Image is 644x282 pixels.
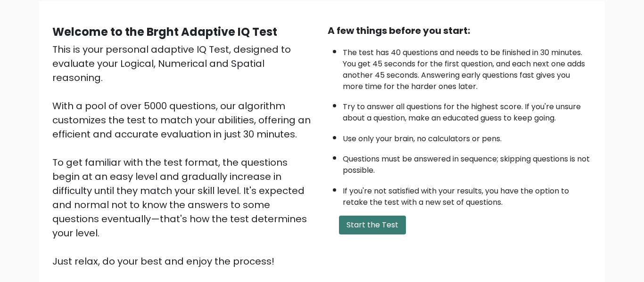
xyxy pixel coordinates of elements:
[339,216,406,234] button: Start the Test
[343,42,592,92] li: The test has 40 questions and needs to be finished in 30 minutes. You get 45 seconds for the firs...
[343,149,592,176] li: Questions must be answered in sequence; skipping questions is not possible.
[52,24,277,40] b: Welcome to the Brght Adaptive IQ Test
[328,24,592,38] div: A few things before you start:
[52,42,316,268] div: This is your personal adaptive IQ Test, designed to evaluate your Logical, Numerical and Spatial ...
[343,129,592,145] li: Use only your brain, no calculators or pens.
[343,97,592,124] li: Try to answer all questions for the highest score. If you're unsure about a question, make an edu...
[343,181,592,208] li: If you're not satisfied with your results, you have the option to retake the test with a new set ...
